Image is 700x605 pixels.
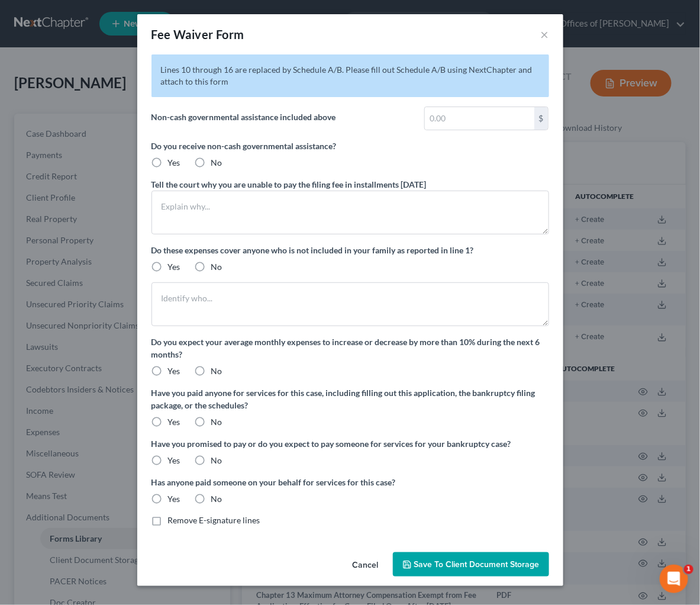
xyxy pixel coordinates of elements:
span: No [211,366,222,376]
span: No [211,262,222,272]
button: × [541,27,549,41]
label: Non-cash governmental assistance included above [146,107,418,130]
label: Has anyone paid someone on your behalf for services for this case? [151,476,549,488]
span: Yes [168,366,180,376]
span: Yes [168,455,180,465]
label: Do these expenses cover anyone who is not included in your family as reported in line 1? [151,244,549,256]
span: No [211,455,222,465]
label: Have you promised to pay or do you expect to pay someone for services for your bankruptcy case? [151,437,549,450]
span: Yes [168,157,180,168]
button: Cancel [343,553,388,577]
label: Tell the court why you are unable to pay the filing fee in installments [DATE] [151,178,427,191]
span: Yes [168,494,180,504]
div: $ [534,107,549,130]
span: 1 [684,565,693,574]
p: Lines 10 through 16 are replaced by Schedule A/B. Please fill out Schedule A/B using NextChapter ... [151,54,549,97]
button: Save to Client Document Storage [393,552,549,577]
div: Fee Waiver Form [151,26,244,43]
label: Do you expect your average monthly expenses to increase or decrease by more than 10% during the n... [151,336,549,361]
label: Do you receive non-cash governmental assistance? [151,140,549,152]
span: Yes [168,262,180,272]
span: No [211,417,222,427]
label: Have you paid anyone for services for this case, including filling out this application, the bank... [151,387,549,411]
span: Yes [168,417,180,427]
span: Save to Client Document Storage [414,559,540,569]
span: No [211,157,222,168]
span: No [211,494,222,504]
input: 0.00 [425,107,534,130]
span: Remove E-signature lines [168,515,260,525]
iframe: Intercom live chat [660,565,688,593]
